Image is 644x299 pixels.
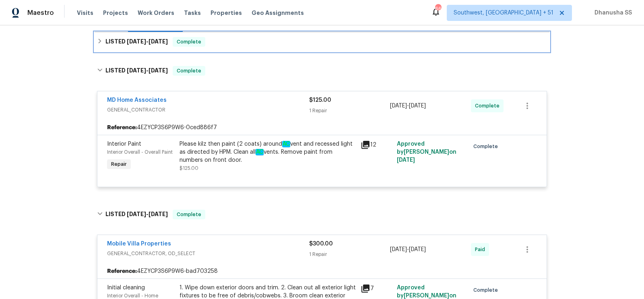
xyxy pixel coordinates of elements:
[107,150,173,155] span: Interior Overall - Overall Paint
[409,103,426,109] span: [DATE]
[127,39,168,44] span: -
[252,9,304,17] span: Geo Assignments
[127,39,146,44] span: [DATE]
[105,66,168,76] h6: LISTED
[409,247,426,252] span: [DATE]
[127,68,168,73] span: -
[138,9,174,17] span: Work Orders
[309,241,333,247] span: $300.00
[107,97,167,103] a: MD Home Associates
[282,141,290,147] em: AC
[107,124,137,132] b: Reference:
[309,107,390,115] div: 1 Repair
[95,32,549,52] div: LISTED [DATE]-[DATE]Complete
[105,37,168,47] h6: LISTED
[107,267,137,275] b: Reference:
[95,58,549,84] div: LISTED [DATE]-[DATE]Complete
[180,166,198,171] span: $125.00
[107,250,309,258] span: GENERAL_CONTRACTOR, OD_SELECT
[107,106,309,114] span: GENERAL_CONTRACTOR
[107,241,171,247] a: Mobile Villa Properties
[361,284,392,293] div: 7
[397,157,415,163] span: [DATE]
[211,9,242,17] span: Properties
[309,97,331,103] span: $125.00
[361,140,392,150] div: 12
[173,67,204,75] span: Complete
[256,149,264,155] em: AC
[454,9,553,17] span: Southwest, [GEOGRAPHIC_DATA] + 51
[27,9,54,17] span: Maestro
[149,211,168,217] span: [DATE]
[390,245,426,254] span: -
[309,250,390,258] div: 1 Repair
[473,286,501,294] span: Complete
[127,68,146,73] span: [DATE]
[105,210,168,219] h6: LISTED
[77,9,93,17] span: Visits
[103,9,128,17] span: Projects
[591,9,632,17] span: Dhanusha SS
[149,68,168,73] span: [DATE]
[180,140,356,164] div: Please kilz then paint (2 coats) around vent and recessed light as directed by HPM. Clean all ven...
[184,10,201,16] span: Tasks
[390,103,407,109] span: [DATE]
[473,142,501,151] span: Complete
[127,211,168,217] span: -
[149,39,168,44] span: [DATE]
[95,202,549,227] div: LISTED [DATE]-[DATE]Complete
[173,38,204,46] span: Complete
[397,141,456,163] span: Approved by [PERSON_NAME] on
[107,141,141,147] span: Interior Paint
[107,285,145,291] span: Initial cleaning
[475,245,488,254] span: Paid
[390,247,407,252] span: [DATE]
[97,264,547,278] div: 4EZYCP3S6P9W6-bad703258
[108,160,130,168] span: Repair
[475,102,503,110] span: Complete
[127,211,146,217] span: [DATE]
[390,102,426,110] span: -
[173,210,204,219] span: Complete
[97,120,547,135] div: 4EZYCP3S6P9W6-0ced886f7
[435,5,441,13] div: 666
